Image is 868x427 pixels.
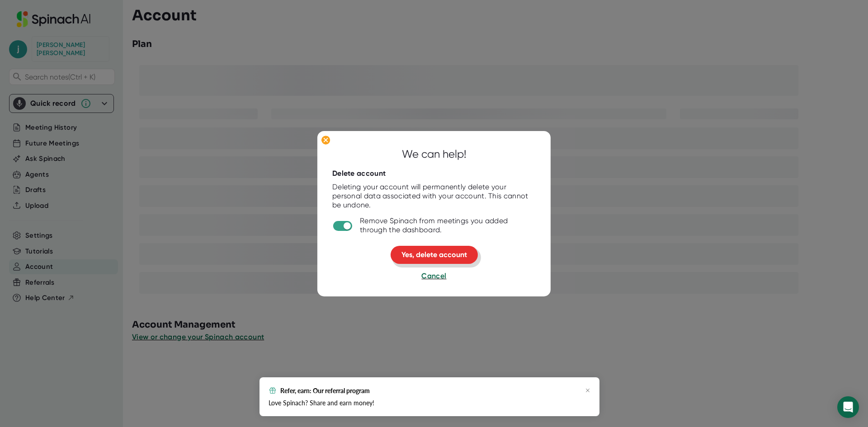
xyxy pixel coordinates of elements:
[421,272,446,280] span: Cancel
[402,146,467,162] div: We can help!
[401,250,467,259] span: Yes, delete account
[360,216,536,235] div: Remove Spinach from meetings you added through the dashboard.
[332,169,386,178] div: Delete account
[332,183,536,210] div: Deleting your account will permanently delete your personal data associated with your account. Th...
[421,271,446,282] button: Cancel
[391,246,478,264] button: Yes, delete account
[837,396,859,418] div: Open Intercom Messenger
